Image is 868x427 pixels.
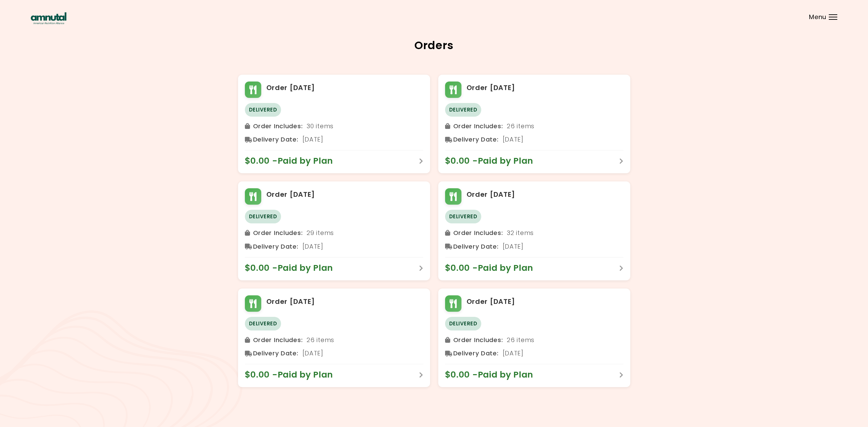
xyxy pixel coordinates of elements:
div: 32 items [445,227,623,238]
span: $0.00 - Paid by Plan [445,369,541,380]
h2: Orders [238,40,630,51]
span: Delivery Date : [453,134,499,145]
span: Delivery Date : [253,134,298,145]
span: Delivered [245,210,281,223]
h2: Order [DATE] [266,83,315,93]
img: AmNutAl [31,12,67,24]
span: Order Includes : [453,227,503,238]
span: Order Includes : [253,121,303,132]
div: 26 items [445,335,623,345]
span: Delivered [445,210,482,223]
div: 29 items [245,227,423,238]
span: Delivery Date : [453,241,499,252]
h2: Order [DATE] [467,83,516,93]
span: Order Includes : [253,227,303,238]
div: 26 items [445,121,623,132]
span: $0.00 - Paid by Plan [445,156,541,166]
div: Order [DATE]DeliveredOrder Includes: 26 items Delivery Date: [DATE]$0.00 -Paid by Plan [238,289,430,387]
span: Delivered [245,317,281,330]
span: Delivered [445,103,482,117]
h2: Order [DATE] [467,189,516,200]
div: Order [DATE]DeliveredOrder Includes: 26 items Delivery Date: [DATE]$0.00 -Paid by Plan [438,289,630,387]
div: 26 items [245,335,423,345]
span: $0.00 - Paid by Plan [245,369,340,380]
span: Order Includes : [253,335,303,345]
span: Menu [809,14,826,20]
span: $0.00 - Paid by Plan [445,263,541,274]
h2: Order [DATE] [266,296,315,307]
span: Delivered [245,103,281,117]
span: Order Includes : [453,121,503,132]
div: [DATE] [445,348,623,359]
div: Order [DATE]DeliveredOrder Includes: 30 items Delivery Date: [DATE]$0.00 -Paid by Plan [238,75,430,173]
div: Order [DATE]DeliveredOrder Includes: 29 items Delivery Date: [DATE]$0.00 -Paid by Plan [238,181,430,280]
div: [DATE] [445,241,623,252]
span: Delivery Date : [453,348,499,359]
div: [DATE] [245,348,423,359]
h2: Order [DATE] [266,189,315,200]
span: Delivered [445,317,482,330]
div: [DATE] [245,134,423,145]
div: Order [DATE]DeliveredOrder Includes: 26 items Delivery Date: [DATE]$0.00 -Paid by Plan [438,75,630,173]
span: Delivery Date : [253,241,298,252]
h2: Order [DATE] [467,296,516,307]
span: Delivery Date : [253,348,298,359]
div: Order [DATE]DeliveredOrder Includes: 32 items Delivery Date: [DATE]$0.00 -Paid by Plan [438,181,630,280]
span: $0.00 - Paid by Plan [245,156,340,166]
div: [DATE] [245,241,423,252]
div: 30 items [245,121,423,132]
span: $0.00 - Paid by Plan [245,263,340,274]
span: Order Includes : [453,335,503,345]
div: [DATE] [445,134,623,145]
